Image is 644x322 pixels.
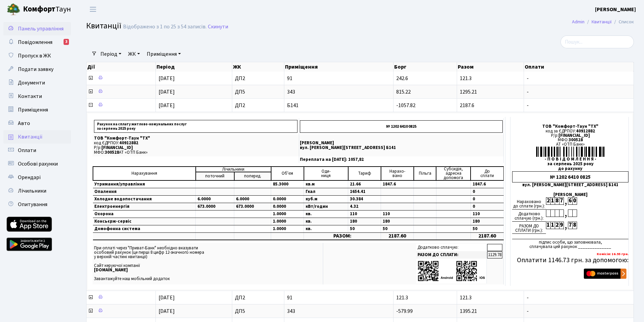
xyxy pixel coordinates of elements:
span: 1295.21 [460,88,477,96]
img: apps-qrcodes.png [418,260,485,282]
td: 0.0000 [271,196,304,203]
td: 180 [381,218,414,225]
div: 9 [559,222,564,229]
span: ДП5 [235,308,281,314]
div: Нараховано до сплати (грн.): [512,197,546,209]
td: Охорона [93,210,196,218]
td: Субсидія, адресна допомога [436,167,471,180]
b: Комфорт [23,4,55,15]
td: При оплаті через "Приват-Банк" необхідно вказувати особовий рахунок (це перші 8 цифр 12-значного ... [93,243,323,284]
a: Орендарі [3,171,71,184]
td: Домофонна система [93,225,196,233]
span: - [527,76,631,81]
td: 110 [471,210,503,218]
div: , [564,197,568,205]
span: 300528 [569,137,583,143]
span: 121.3 [396,294,408,301]
b: [DOMAIN_NAME] [94,267,128,273]
th: Дії [87,62,156,72]
td: 0.0000 [271,203,304,210]
span: ДП5 [235,89,281,95]
td: 4.32 [348,203,381,210]
span: [DATE] [159,307,175,315]
span: 1395.21 [460,307,477,315]
span: Приміщення [18,106,48,114]
td: 50 [348,225,381,233]
div: № 1202 6410 0825 [512,171,628,182]
a: Контакти [3,90,71,103]
th: ЖК [232,62,284,72]
div: Додатково сплачую (грн.): [512,209,546,222]
th: Разом [457,62,524,72]
td: кв.м [304,180,348,188]
span: ДП2 [235,295,281,300]
td: Нарахування [93,167,196,180]
a: Пропуск в ЖК [3,49,71,63]
td: 673.0000 [196,203,234,210]
td: 85.3000 [271,180,304,188]
div: 1 [546,222,550,229]
td: Опалення [93,188,196,196]
span: 40912882 [119,140,138,146]
span: - [527,295,631,300]
span: 242.6 [396,75,408,82]
td: 0 [471,203,503,210]
div: 7 [568,222,572,229]
p: № 1202 6410 0825 [300,120,503,133]
span: - [527,308,631,314]
div: 0 [572,197,577,205]
td: Нарахо- вано [381,167,414,180]
li: Список [612,18,634,26]
span: Авто [18,120,30,127]
th: Борг [393,62,457,72]
td: 30.384 [348,196,381,203]
td: Тариф [348,167,381,180]
div: 8 [572,222,577,229]
td: 50 [471,225,503,233]
span: ДП2 [235,103,281,108]
td: 50 [381,225,414,233]
th: Оплати [524,62,634,72]
a: Авто [3,117,71,130]
span: 343 [287,308,390,314]
span: 343 [287,89,390,95]
span: Повідомлення [18,39,52,46]
span: -1057.82 [396,102,415,109]
td: 180 [471,218,503,225]
p: [PERSON_NAME] [300,141,503,145]
div: підпис особи, що заповнювала, сплачувала цей рахунок ______________ [512,239,628,249]
span: - [527,103,631,108]
span: Оплати [18,147,36,154]
span: Контакти [18,93,42,100]
p: ТОВ "Комфорт-Таун "ТХ" [94,136,297,141]
a: Панель управління [3,22,71,35]
td: 21.66 [348,180,381,188]
p: код ЄДРПОУ: [94,141,297,145]
span: -579.99 [396,307,413,315]
span: 91 [287,76,390,81]
b: Комісія: 16.95 грн. [597,251,628,256]
span: Особові рахунки [18,160,58,168]
span: Орендарі [18,174,41,181]
div: 8 [555,197,559,205]
td: 6.0000 [234,196,271,203]
span: 121.3 [460,294,472,301]
th: Період [156,62,232,72]
td: 110 [348,210,381,218]
div: РАЗОМ ДО СПЛАТИ (грн.): [512,222,546,234]
div: ТОВ "Комфорт-Таун "ТХ" [512,124,628,129]
td: 1129.78 [487,251,502,258]
span: Подати заявку [18,66,53,73]
td: Об'єм [271,167,304,180]
div: , [564,222,568,229]
button: Переключити навігацію [85,4,101,15]
span: Пропуск в ЖК [18,52,51,59]
a: Період [98,48,124,60]
span: Квитанції [86,20,121,32]
td: Лічильники [196,167,271,172]
h5: Оплатити 1146.73 грн. за допомогою: [512,256,628,264]
span: [DATE] [159,75,175,82]
td: Оди- ниця [304,167,348,180]
a: Приміщення [3,103,71,117]
a: Документи [3,76,71,90]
